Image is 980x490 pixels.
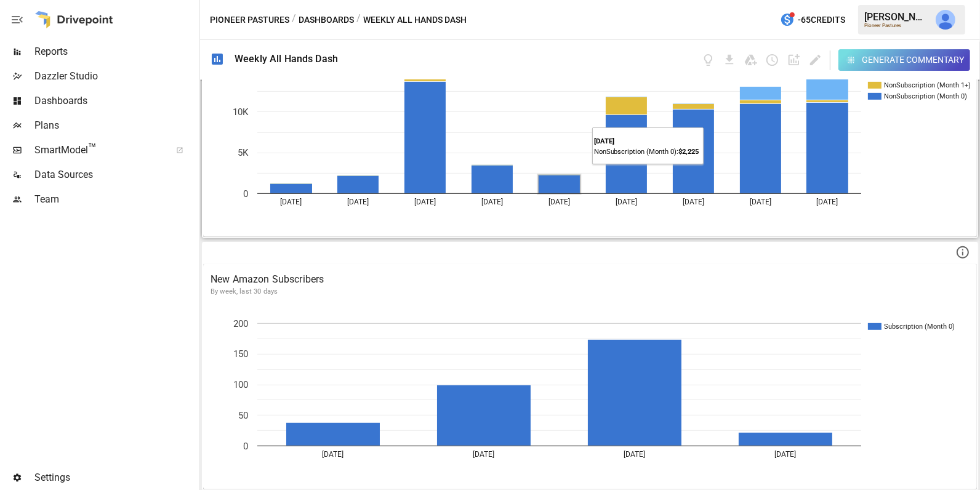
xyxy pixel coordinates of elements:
button: Dashboards [299,12,354,28]
text: [DATE] [414,198,436,206]
text: 0 [243,188,248,199]
text: [DATE] [817,198,838,206]
text: 5K [238,147,249,158]
text: 50 [238,410,248,421]
button: Add widget [787,53,801,67]
text: [DATE] [323,450,344,459]
div: Pioneer Pastures [864,23,928,28]
svg: A chart. [203,305,978,489]
text: [DATE] [750,198,771,206]
span: Dashboards [34,94,197,108]
text: 10K [233,106,249,118]
button: -65Credits [775,9,850,31]
p: New Amazon Subscribers [211,272,970,287]
text: [DATE] [683,198,704,206]
button: Pioneer Pastures [210,12,289,28]
text: 200 [233,318,248,329]
text: [DATE] [624,450,646,459]
div: / [356,12,361,28]
span: SmartModel [34,143,163,158]
text: [DATE] [280,198,302,206]
text: 150 [233,349,248,360]
span: Reports [34,44,197,59]
text: [DATE] [473,450,495,459]
button: Edit dashboard [808,53,822,67]
text: [DATE] [616,198,637,206]
span: Settings [34,470,197,485]
div: Generate Commentary [862,52,964,68]
p: By week, last 30 days [211,287,970,297]
text: NonSubscription (Month 1+) [884,81,971,89]
button: Julie Wilton [928,2,963,37]
text: [DATE] [548,198,570,206]
text: Subscription (Month 0) [884,323,955,331]
text: 0 [243,441,248,452]
span: ™ [88,141,97,156]
span: -65 Credits [798,12,845,28]
span: Team [34,192,197,207]
text: [DATE] [347,198,369,206]
button: Save as Google Doc [744,53,758,67]
button: View documentation [701,53,715,67]
button: Schedule dashboard [765,53,779,67]
span: Plans [34,118,197,133]
text: [DATE] [775,450,797,459]
div: [PERSON_NAME] [864,11,928,23]
button: Generate Commentary [838,49,971,71]
svg: A chart. [203,52,978,237]
span: Dazzler Studio [34,69,197,84]
text: NonSubscription (Month 0) [884,92,967,100]
div: / [292,12,296,28]
span: Data Sources [34,167,197,182]
button: Download dashboard [723,53,737,67]
text: [DATE] [481,198,503,206]
div: Weekly All Hands Dash [235,53,338,65]
img: Julie Wilton [936,10,955,30]
text: 100 [233,379,248,390]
